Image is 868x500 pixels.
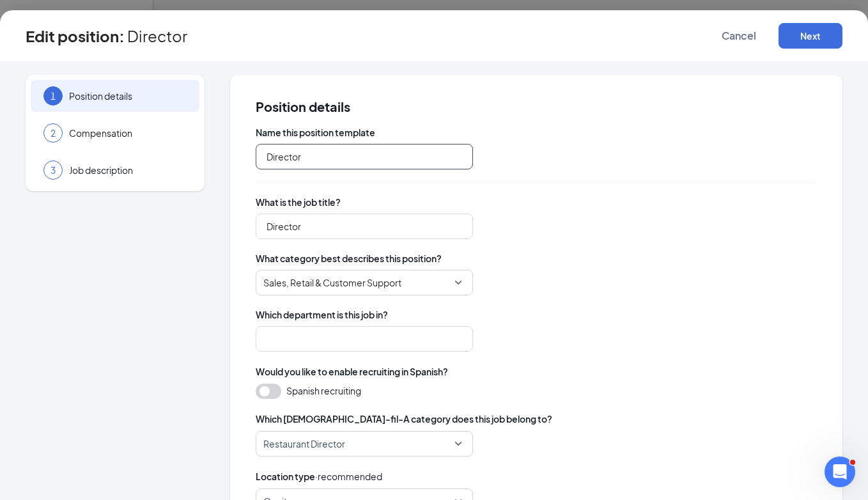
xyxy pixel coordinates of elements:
[707,23,771,49] button: Cancel
[256,196,817,208] span: What is the job title?
[256,364,448,379] span: Would you like to enable recruiting in Spanish?
[263,270,465,295] span: Sales, Retail & Customer Support
[256,100,817,113] span: Position details
[26,25,125,47] h3: Edit position :
[825,457,855,487] iframe: Intercom live chat
[69,164,187,176] span: Job description
[256,412,552,426] span: Which [DEMOGRAPHIC_DATA]-fil-A category does this job belong to?
[256,308,817,321] span: Which department is this job in?
[50,127,56,139] span: 2
[315,469,382,483] span: · recommended
[69,90,187,102] span: Position details
[779,23,842,49] button: Next
[286,384,361,398] span: Spanish recruiting
[50,90,56,102] span: 1
[256,469,315,483] span: Location type
[263,432,345,456] span: Restaurant Director
[256,126,817,139] span: Name this position template
[127,29,187,42] span: Director
[50,164,56,176] span: 3
[256,144,473,169] input: Cashier-Region 1, Cashier- Region 2
[256,252,817,265] span: What category best describes this position?
[69,127,187,139] span: Compensation
[722,29,756,42] span: Cancel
